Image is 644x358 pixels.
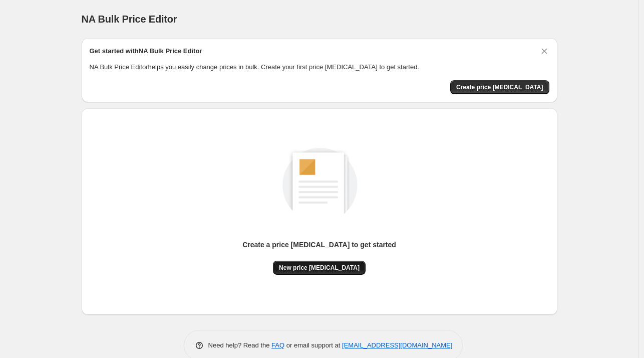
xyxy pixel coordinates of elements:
button: New price [MEDICAL_DATA] [273,261,366,275]
span: Need help? Read the [208,341,272,349]
span: NA Bulk Price Editor [82,14,177,25]
span: Create price [MEDICAL_DATA] [456,83,543,91]
button: Create price change job [450,80,549,94]
button: Dismiss card [539,46,549,56]
p: NA Bulk Price Editor helps you easily change prices in bulk. Create your first price [MEDICAL_DAT... [90,62,549,72]
h2: Get started with NA Bulk Price Editor [90,46,202,56]
a: FAQ [271,341,284,349]
a: [EMAIL_ADDRESS][DOMAIN_NAME] [342,341,452,349]
span: New price [MEDICAL_DATA] [279,264,360,272]
span: or email support at [284,341,342,349]
p: Create a price [MEDICAL_DATA] to get started [242,240,396,250]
